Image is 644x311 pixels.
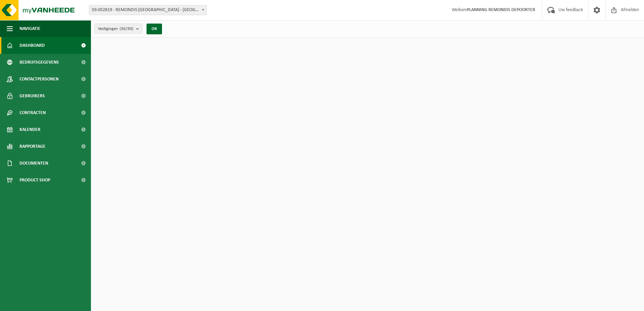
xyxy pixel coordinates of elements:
[20,121,40,138] span: Kalender
[147,24,162,34] button: OK
[20,71,59,88] span: Contactpersonen
[20,104,46,121] span: Contracten
[98,24,133,34] span: Vestigingen
[20,88,45,104] span: Gebruikers
[120,27,133,31] count: (30/30)
[20,172,50,188] span: Product Shop
[20,20,40,37] span: Navigatie
[20,54,59,71] span: Bedrijfsgegevens
[20,37,45,54] span: Dashboard
[467,7,535,12] strong: PLANNING REMONDIS DEPOORTER
[20,155,48,172] span: Documenten
[94,24,142,34] button: Vestigingen(30/30)
[20,138,45,155] span: Rapportage
[89,5,206,15] span: 03-052819 - REMONDIS WEST-VLAANDEREN - OOSTENDE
